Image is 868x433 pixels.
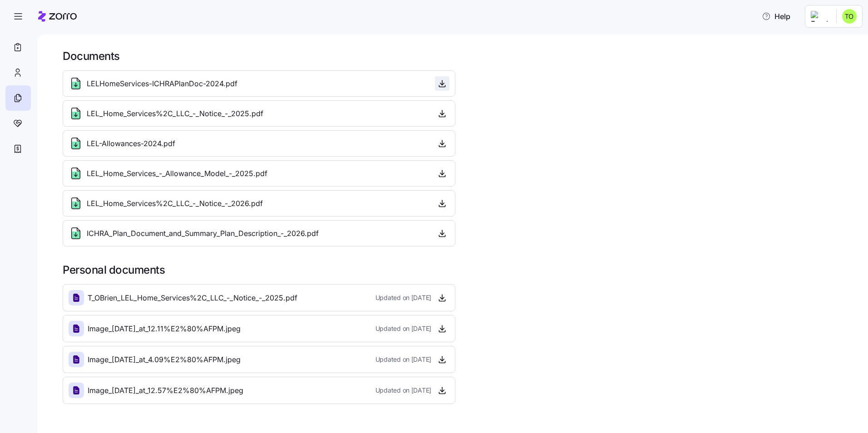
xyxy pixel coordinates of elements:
[87,138,175,149] span: LEL-Allowances-2024.pdf
[63,263,855,277] h1: Personal documents
[375,324,431,333] span: Updated on [DATE]
[762,11,790,22] span: Help
[842,9,857,24] img: 5d3c1fb71482eedd7caeb8e6ee25311f
[88,385,243,396] span: Image_[DATE]_at_12.57%E2%80%AFPM.jpeg
[811,11,829,22] img: Employer logo
[755,7,798,25] button: Help
[375,293,431,302] span: Updated on [DATE]
[88,354,241,365] span: Image_[DATE]_at_4.09%E2%80%AFPM.jpeg
[87,108,263,119] span: LEL_Home_Services%2C_LLC_-_Notice_-_2025.pdf
[88,323,241,335] span: Image_[DATE]_at_12.11%E2%80%AFPM.jpeg
[375,386,431,395] span: Updated on [DATE]
[87,228,319,239] span: ICHRA_Plan_Document_and_Summary_Plan_Description_-_2026.pdf
[88,292,297,304] span: T_OBrien_LEL_Home_Services%2C_LLC_-_Notice_-_2025.pdf
[87,198,263,209] span: LEL_Home_Services%2C_LLC_-_Notice_-_2026.pdf
[63,49,855,63] h1: Documents
[87,168,267,179] span: LEL_Home_Services_-_Allowance_Model_-_2025.pdf
[87,78,237,89] span: LELHomeServices-ICHRAPlanDoc-2024.pdf
[375,355,431,364] span: Updated on [DATE]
